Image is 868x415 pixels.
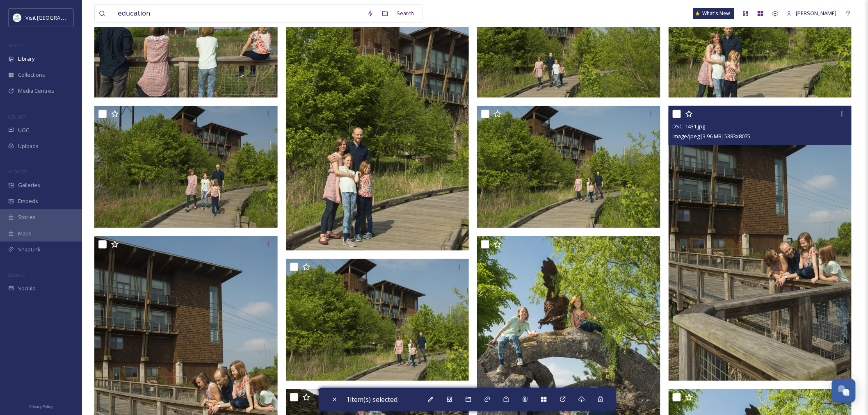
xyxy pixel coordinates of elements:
span: DSC_1431.jpg [673,123,706,130]
img: DSC_1446.jpg [477,106,660,228]
span: SnapLink [18,246,41,253]
button: Open Chat [832,379,856,403]
span: UGC [18,126,29,134]
span: Embeds [18,197,38,205]
span: Media Centres [18,87,54,95]
span: Uploads [18,142,39,150]
div: Search [393,5,418,21]
span: [PERSON_NAME] [796,9,837,17]
img: DSC_1449.jpg [94,106,278,228]
span: Socials [18,285,35,292]
span: SOCIALS [8,272,25,278]
span: COLLECT [8,114,26,120]
img: DSC_1431.jpg [669,106,852,381]
span: Privacy Policy [29,404,53,409]
span: Maps [18,230,32,237]
a: What's New [693,8,734,19]
span: Library [18,55,34,63]
span: Collections [18,71,45,79]
span: image/jpeg | 3.96 MB | 5383 x 8075 [673,132,751,140]
span: 1 item(s) selected. [346,395,399,404]
span: MEDIA [8,42,23,48]
a: [PERSON_NAME] [783,5,841,21]
span: Galleries [18,181,40,189]
input: Search your library [114,5,363,23]
img: download%20%281%29.jpeg [13,14,21,22]
img: DSC_1446-2.jpg [286,259,469,381]
a: Privacy Policy [29,401,53,411]
span: Visit [GEOGRAPHIC_DATA] [25,14,89,21]
span: Stories [18,213,36,221]
span: WIDGETS [8,169,27,175]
